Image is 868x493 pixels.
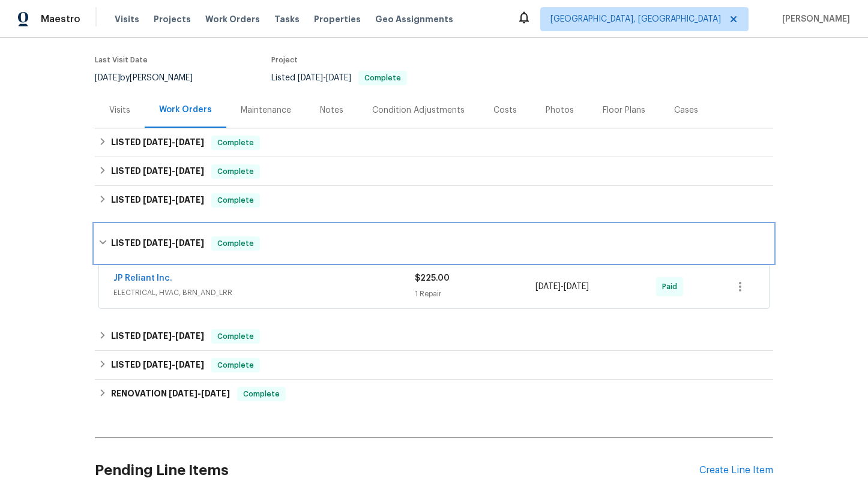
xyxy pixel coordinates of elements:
[271,74,407,82] span: Listed
[546,104,574,116] div: Photos
[360,74,406,82] span: Complete
[154,13,191,25] span: Projects
[95,71,207,85] div: by [PERSON_NAME]
[175,196,204,204] span: [DATE]
[212,137,259,149] span: Complete
[113,274,172,282] a: JP Reliant Inc.
[143,138,172,146] span: [DATE]
[298,74,351,82] span: -
[95,380,773,408] div: RENOVATION [DATE]-[DATE]Complete
[493,104,517,116] div: Costs
[159,104,212,116] div: Work Orders
[111,164,204,179] h6: LISTED
[175,138,204,146] span: [DATE]
[109,104,130,116] div: Visits
[95,128,773,157] div: LISTED [DATE]-[DATE]Complete
[212,166,259,178] span: Complete
[111,387,230,401] h6: RENOVATION
[95,157,773,186] div: LISTED [DATE]-[DATE]Complete
[564,282,589,291] span: [DATE]
[175,332,204,340] span: [DATE]
[41,13,80,25] span: Maestro
[175,239,204,247] span: [DATE]
[143,167,204,175] span: -
[143,360,172,369] span: [DATE]
[175,167,204,175] span: [DATE]
[550,13,721,25] span: [GEOGRAPHIC_DATA], [GEOGRAPHIC_DATA]
[143,239,204,247] span: -
[113,287,415,299] span: ELECTRICAL, HVAC, BRN_AND_LRR
[326,74,351,82] span: [DATE]
[274,15,300,23] span: Tasks
[143,196,172,204] span: [DATE]
[95,56,148,64] span: Last Visit Date
[415,274,450,282] span: $225.00
[143,332,172,340] span: [DATE]
[143,239,172,247] span: [DATE]
[201,389,230,398] span: [DATE]
[212,359,259,371] span: Complete
[375,13,453,25] span: Geo Assignments
[674,104,698,116] div: Cases
[603,104,645,116] div: Floor Plans
[271,56,298,64] span: Project
[212,330,259,342] span: Complete
[143,138,204,146] span: -
[699,465,773,476] div: Create Line Item
[535,281,589,293] span: -
[115,13,139,25] span: Visits
[662,281,682,293] span: Paid
[111,236,204,251] h6: LISTED
[143,332,204,340] span: -
[415,288,535,300] div: 1 Repair
[143,360,204,369] span: -
[169,389,230,398] span: -
[111,358,204,372] h6: LISTED
[143,196,204,204] span: -
[205,13,260,25] span: Work Orders
[298,74,323,82] span: [DATE]
[111,329,204,344] h6: LISTED
[175,360,204,369] span: [DATE]
[95,224,773,263] div: LISTED [DATE]-[DATE]Complete
[314,13,361,25] span: Properties
[169,389,197,398] span: [DATE]
[95,322,773,351] div: LISTED [DATE]-[DATE]Complete
[238,388,285,400] span: Complete
[95,351,773,380] div: LISTED [DATE]-[DATE]Complete
[212,238,259,249] span: Complete
[535,282,561,291] span: [DATE]
[143,167,172,175] span: [DATE]
[320,104,343,116] div: Notes
[777,13,850,25] span: [PERSON_NAME]
[212,194,259,206] span: Complete
[95,186,773,215] div: LISTED [DATE]-[DATE]Complete
[111,136,204,150] h6: LISTED
[241,104,291,116] div: Maintenance
[95,74,120,82] span: [DATE]
[111,193,204,208] h6: LISTED
[372,104,465,116] div: Condition Adjustments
